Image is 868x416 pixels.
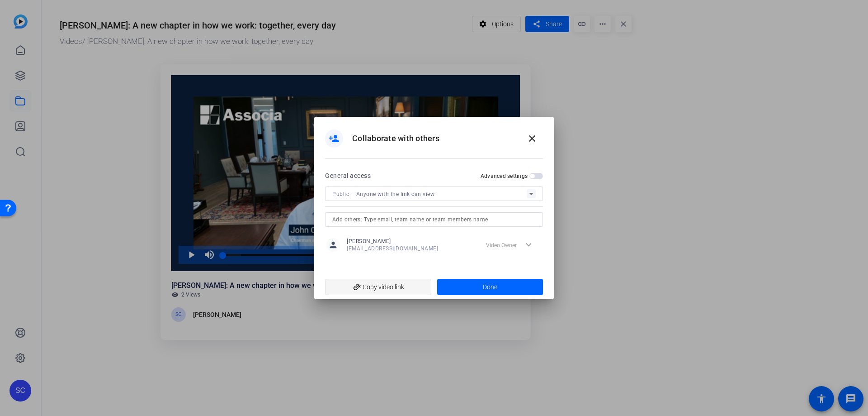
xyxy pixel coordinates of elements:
[332,191,434,197] span: Public – Anyone with the link can view
[332,214,536,225] input: Add others: Type email, team name or team members name
[332,278,424,296] span: Copy video link
[347,238,438,245] span: [PERSON_NAME]
[329,133,340,144] mat-icon: person_add
[527,133,538,144] mat-icon: close
[326,238,340,252] mat-icon: person
[437,279,543,295] button: Done
[481,172,528,180] h2: Advanced settings
[483,282,497,292] span: Done
[352,133,439,144] h1: Collaborate with others
[349,280,365,295] mat-icon: add_link
[325,170,371,181] h2: General access
[347,245,438,252] span: [EMAIL_ADDRESS][DOMAIN_NAME]
[325,279,431,295] button: Copy video link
